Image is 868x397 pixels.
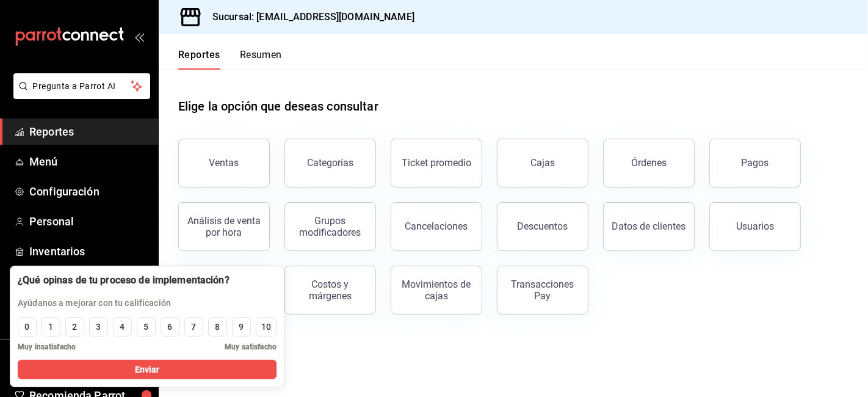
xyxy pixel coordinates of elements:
[9,89,150,101] a: Pregunta a Parrot AI
[292,279,368,302] div: Costos y márgenes
[603,202,695,251] button: Datos de clientes
[29,153,148,170] span: Menú
[497,139,588,188] a: Cajas
[208,317,227,337] button: 8
[225,341,277,352] span: Muy satisfecho
[742,157,769,169] div: Pagos
[178,49,220,70] button: Reportes
[13,73,150,99] button: Pregunta a Parrot AI
[134,32,144,42] button: open_drawer_menu
[307,157,353,169] div: Categorías
[178,97,378,115] h1: Elige la opción que deseas consultar
[178,202,270,251] button: Análisis de venta por hora
[18,297,230,310] p: Ayúdanos a mejorar con tu calificación
[89,317,108,337] button: 3
[232,317,251,337] button: 9
[18,274,230,287] div: ¿Qué opinas de tu proceso de implementación?
[42,317,60,337] button: 1
[29,213,148,230] span: Personal
[186,215,262,238] div: Análisis de venta por hora
[203,10,414,24] h3: Sucursal: [EMAIL_ADDRESS][DOMAIN_NAME]
[391,202,482,251] button: Cancelaciones
[48,321,53,333] div: 1
[709,202,801,251] button: Usuarios
[135,363,160,376] span: Enviar
[29,243,148,260] span: Inventarios
[284,139,376,188] button: Categorías
[143,321,148,333] div: 5
[405,220,468,232] div: Cancelaciones
[96,321,101,333] div: 3
[497,266,588,315] button: Transacciones Pay
[402,157,471,169] div: Ticket promedio
[391,266,482,315] button: Movimientos de cajas
[18,341,76,352] span: Muy insatisfecho
[120,321,125,333] div: 4
[29,123,148,140] span: Reportes
[29,183,148,200] span: Configuración
[240,49,282,70] button: Resumen
[256,317,277,337] button: 10
[18,317,37,337] button: 0
[215,321,220,333] div: 8
[292,215,368,238] div: Grupos modificadores
[239,321,244,333] div: 9
[612,220,686,232] div: Datos de clientes
[505,279,580,302] div: Transacciones Pay
[736,220,774,232] div: Usuarios
[399,279,474,302] div: Movimientos de cajas
[709,139,801,188] button: Pagos
[113,317,132,337] button: 4
[497,202,588,251] button: Descuentos
[209,157,239,169] div: Ventas
[284,202,376,251] button: Grupos modificadores
[178,49,282,70] div: navigation tabs
[284,266,376,315] button: Costos y márgenes
[24,321,29,333] div: 0
[137,317,156,337] button: 5
[72,321,77,333] div: 2
[518,220,568,232] div: Descuentos
[530,156,555,170] div: Cajas
[33,80,131,93] span: Pregunta a Parrot AI
[18,360,277,379] button: Enviar
[161,317,179,337] button: 6
[391,139,482,188] button: Ticket promedio
[184,317,203,337] button: 7
[191,321,196,333] div: 7
[178,139,270,188] button: Ventas
[603,139,695,188] button: Órdenes
[167,321,172,333] div: 6
[65,317,84,337] button: 2
[261,321,271,333] div: 10
[631,157,667,169] div: Órdenes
